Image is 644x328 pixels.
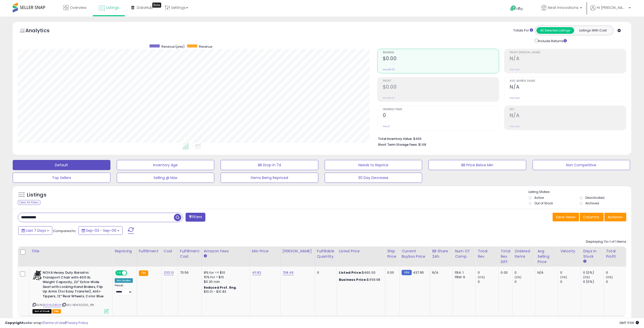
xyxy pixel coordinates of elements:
div: N/A [537,270,554,275]
a: Help [506,1,533,17]
button: Default [13,160,110,170]
div: Current Buybox Price [402,249,428,259]
span: $1.68 [418,142,426,147]
div: Total Rev. Diff. [501,249,510,265]
span: DataHub [137,5,153,10]
div: Num of Comp. [455,249,473,259]
span: Overview [70,5,86,10]
small: Prev: N/A [510,68,520,71]
button: Save View [553,213,579,221]
span: 437.95 [413,270,424,275]
span: Revenue [383,51,499,54]
div: seller snap | | [5,321,88,325]
h2: N/A [510,56,626,62]
div: Ordered Items [515,249,533,259]
h2: N/A [510,84,626,91]
div: ASIN: [32,270,109,313]
div: 8% for <= $10 [204,270,246,275]
span: Revenue (prev) [161,44,185,49]
label: Deactivated [585,195,604,200]
div: $459.98 [339,277,381,282]
div: Displaying 1 to 1 of 1 items [586,239,626,244]
span: Neat Innovations [548,5,579,10]
div: Total Rev. [478,249,496,259]
div: Include Returns [531,38,573,44]
button: BB Drop in 7d [221,160,318,170]
div: FBM: 9 [455,275,472,280]
b: Business Price: [339,277,367,282]
div: Clear All Filters [18,200,40,205]
div: Repricing [115,249,135,254]
button: Columns [580,213,604,221]
small: Amazon Fees. [204,254,207,258]
label: Out of Stock [534,201,553,205]
div: BB Share 24h. [432,249,451,259]
small: Prev: $0.00 [383,68,395,71]
button: Last 7 Days [18,226,52,235]
div: 0 [606,280,626,284]
small: (0%) [606,275,613,279]
small: (0%) [515,275,522,279]
i: Get Help [510,5,516,11]
small: FBM [402,270,411,275]
div: 0 [317,270,333,275]
label: Active [534,195,544,200]
h2: $0.00 [383,56,499,62]
div: $460.00 [339,270,381,275]
span: Listings [106,5,119,10]
span: Ordered Items [383,108,499,111]
span: ON [116,271,122,275]
span: Profit [PERSON_NAME] [510,51,626,54]
a: Privacy Policy [66,320,88,325]
div: 0.00 [501,270,508,275]
div: Total Profit [606,249,624,259]
button: Selling @ Max [117,173,214,183]
strong: Copyright [5,320,24,325]
div: Avg Selling Price [537,249,556,265]
button: Sep-03 - Sep-09 [78,226,123,235]
div: Preset: [115,284,133,295]
button: 30 Day Decrease [325,173,422,183]
a: Hi [PERSON_NAME] [590,5,631,17]
button: BB Price Below Min [428,160,526,170]
div: $10.01 - $10.83 [204,290,246,294]
small: (0%) [478,275,485,279]
small: (0%) [583,275,590,279]
h2: $0.00 [383,84,499,91]
b: Total Inventory Value: [378,137,412,141]
div: Amazon Fees [204,249,248,254]
div: Ship Price [387,249,397,259]
div: Tooltip anchor [152,3,161,8]
a: 768.49 [283,270,294,275]
h5: Analytics [25,27,59,35]
div: Listed Price [339,249,383,254]
div: Velocity [560,249,579,254]
div: Cost [164,249,176,254]
small: FBA [139,270,148,276]
button: Listings With Cost [574,27,612,34]
small: Prev: 0 [383,125,390,128]
button: Actions [604,213,626,221]
button: All Selected Listings [536,27,574,34]
div: 0 [515,280,535,284]
span: Avg. Buybox Share [510,80,626,83]
div: Win BuyBox [115,278,133,283]
div: 0 (0%) [583,280,604,284]
a: 233.10 [164,270,174,275]
b: Listed Price: [339,270,362,275]
div: 0 [560,280,581,284]
span: ROI [510,108,626,111]
span: Last 7 Days [26,228,46,233]
a: 411.82 [252,270,261,275]
button: Filters [186,213,205,222]
span: Help [516,7,523,11]
span: Compared to: [53,228,76,233]
h5: Listings [27,191,46,199]
span: Sep-03 - Sep-09 [86,228,116,233]
button: Needs to Reprice [325,160,422,170]
button: Top Sellers [13,173,110,183]
span: 2025-09-17 11:56 GMT [619,320,639,325]
span: Columns [583,215,599,220]
div: $0.30 min [204,280,246,284]
button: Inventory Age [117,160,214,170]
